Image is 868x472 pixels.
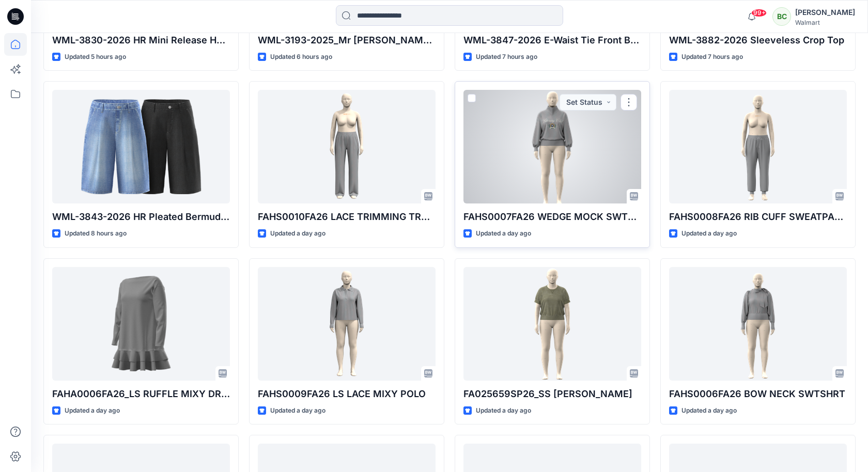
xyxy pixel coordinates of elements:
[463,210,641,224] p: FAHS0007FA26 WEDGE MOCK SWTSHRT
[463,33,641,48] p: WML-3847-2026 E-Waist Tie Front Barrel
[681,52,743,62] p: Updated 7 hours ago
[669,33,847,48] p: WML-3882-2026 Sleeveless Crop Top
[751,9,767,17] span: 99+
[270,52,332,62] p: Updated 6 hours ago
[669,210,847,224] p: FAHS0008FA26 RIB CUFF SWEATPANT
[52,387,230,401] p: FAHA0006FA26_LS RUFFLE MIXY DRESS
[65,405,120,416] p: Updated a day ago
[270,228,326,239] p: Updated a day ago
[795,6,855,19] div: [PERSON_NAME]
[52,210,230,224] p: WML-3843-2026 HR Pleated Bermuda Short
[669,267,847,381] a: FAHS0006FA26 BOW NECK SWTSHRT
[258,90,436,203] a: FAHS0010FA26 LACE TRIMMING TRACKPANT
[795,19,855,26] div: Walmart
[463,90,641,203] a: FAHS0007FA26 WEDGE MOCK SWTSHRT
[65,228,127,239] p: Updated 8 hours ago
[270,405,326,416] p: Updated a day ago
[772,7,791,26] div: BC
[463,267,641,381] a: FA025659SP26_SS RAGLAN SWEATSHIRT
[258,387,436,401] p: FAHS0009FA26 LS LACE MIXY POLO
[65,52,126,62] p: Updated 5 hours ago
[258,33,436,48] p: WML-3193-2025_Mr [PERSON_NAME] Pkt Denim Short
[669,387,847,401] p: FAHS0006FA26 BOW NECK SWTSHRT
[681,405,737,416] p: Updated a day ago
[476,228,531,239] p: Updated a day ago
[476,405,531,416] p: Updated a day ago
[258,210,436,224] p: FAHS0010FA26 LACE TRIMMING TRACKPANT
[52,90,230,203] a: WML-3843-2026 HR Pleated Bermuda Short
[463,387,641,401] p: FA025659SP26_SS [PERSON_NAME]
[52,267,230,381] a: FAHA0006FA26_LS RUFFLE MIXY DRESS
[681,228,737,239] p: Updated a day ago
[52,33,230,48] p: WML-3830-2026 HR Mini Release Hem Skirt
[476,52,537,62] p: Updated 7 hours ago
[258,267,436,381] a: FAHS0009FA26 LS LACE MIXY POLO
[669,90,847,203] a: FAHS0008FA26 RIB CUFF SWEATPANT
